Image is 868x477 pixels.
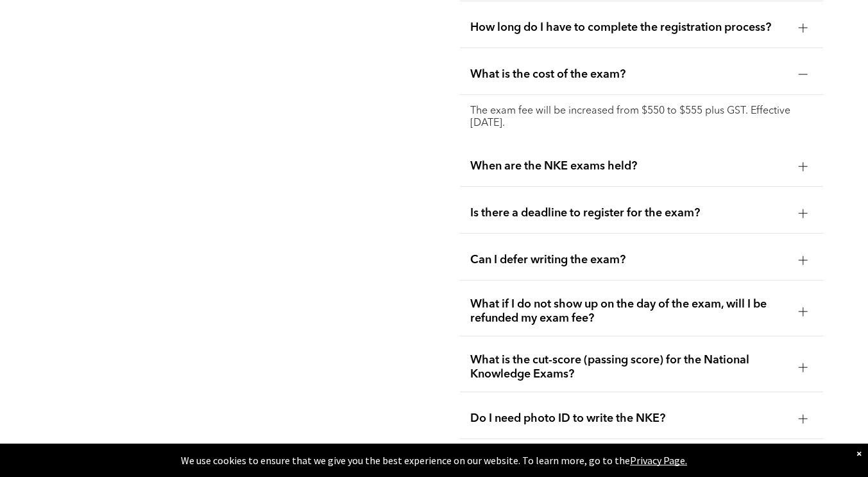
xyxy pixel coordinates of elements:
[470,353,788,381] span: What is the cut-score (passing score) for the National Knowledge Exams?
[470,67,788,82] span: What is the cost of the exam?
[470,105,813,130] p: The exam fee will be increased from $550 to $555 plus GST. Effective [DATE].
[470,21,788,35] span: How long do I have to complete the registration process?
[630,454,687,467] a: Privacy Page.
[470,297,788,325] span: What if I do not show up on the day of the exam, will I be refunded my exam fee?
[856,447,862,460] div: Dismiss notification
[470,412,788,426] span: Do I need photo ID to write the NKE?
[470,253,788,267] span: Can I defer writing the exam?
[470,159,788,173] span: When are the NKE exams held?
[470,206,788,220] span: Is there a deadline to register for the exam?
